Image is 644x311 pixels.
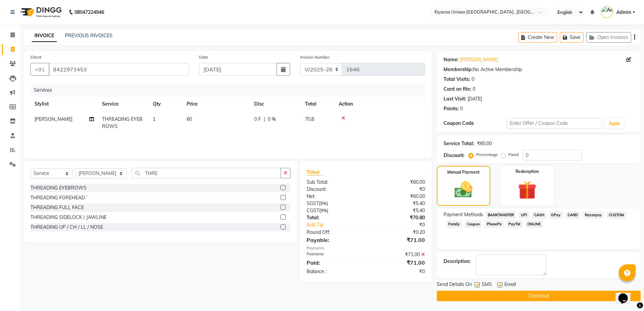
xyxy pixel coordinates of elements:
button: Apply [605,118,624,129]
span: CGST [307,207,319,214]
span: 70.8 [305,116,314,122]
div: 0 [472,76,474,83]
span: CASH [532,211,546,219]
span: [PERSON_NAME] [34,116,72,122]
div: Total: [302,214,366,221]
button: Open Invoices [586,32,631,43]
th: Total [301,96,335,112]
a: PREVIOUS INVOICES [65,32,113,39]
span: 9% [320,208,327,213]
div: Membership: [444,66,473,73]
div: ₹0 [377,221,430,228]
span: | [264,116,265,123]
span: 0 % [268,116,276,123]
iframe: chat widget [616,284,637,304]
div: ₹0 [366,186,430,193]
span: Email [504,281,516,289]
a: INVOICE [32,30,57,42]
span: Razorpay [583,211,604,219]
b: 08047224946 [74,3,104,22]
div: Coupon Code [444,120,507,127]
span: PhonePe [484,220,504,228]
div: Services [31,84,430,96]
div: Points: [444,105,459,112]
span: CUSTOM [606,211,626,219]
div: [DATE] [468,95,482,103]
div: Description: [444,258,471,265]
span: Total [307,169,322,176]
span: 9% [320,201,327,206]
div: Discount: [444,152,464,159]
button: Create New [518,32,557,43]
div: ₹71.00 [366,236,430,244]
div: ₹0.20 [366,229,430,236]
label: Fixed [508,152,519,158]
div: ₹5.40 [366,207,430,214]
div: THREADING SIDELOCK / JAWLINE [30,214,106,221]
div: Net: [302,193,366,200]
span: 0 F [254,116,261,123]
div: ₹60.00 [366,179,430,186]
div: THREADING UP / CH / LL / NOSE [30,224,103,231]
a: [PERSON_NAME] [460,56,498,63]
button: +91 [30,63,49,76]
span: SGST [307,200,319,206]
img: Admin [601,6,613,18]
label: Client [30,54,41,60]
div: ( ) [302,200,366,207]
input: Search by Name/Mobile/Email/Code [49,63,189,76]
div: THREADING EYEBROWS [30,184,87,192]
div: ₹70.80 [366,214,430,221]
span: CARD [566,211,580,219]
label: Invoice Number [300,54,330,60]
button: Save [560,32,583,43]
th: Service [98,96,149,112]
label: Date [199,54,208,60]
div: No Active Membership [444,66,634,73]
div: Round Off: [302,229,366,236]
th: Price [183,96,250,112]
div: Payable: [302,236,366,244]
div: ₹60.00 [477,140,492,147]
span: 1 [153,116,156,122]
span: BANKTANSFER [486,211,516,219]
div: Payments [307,245,425,251]
span: THREADING EYEBROWS [102,116,143,129]
div: Name: [444,56,459,63]
div: ₹5.40 [366,200,430,207]
button: Checkout [437,291,641,301]
img: _cash.svg [449,179,478,200]
span: Payment Methods [444,211,483,218]
span: Admin [616,9,631,16]
span: PayTM [506,220,523,228]
div: THREADING FULL FACE [30,204,84,211]
div: 0 [473,86,475,93]
span: Family [446,220,462,228]
span: 60 [187,116,192,122]
span: ONLINE [525,220,543,228]
span: UPI [519,211,529,219]
div: Sub Total: [302,179,366,186]
div: Razorpay [302,251,366,258]
div: Card on file: [444,86,471,93]
div: ( ) [302,207,366,214]
th: Qty [149,96,183,112]
span: SMS [482,281,492,289]
div: Total Visits: [444,76,470,83]
div: ₹60.00 [366,193,430,200]
img: logo [17,3,64,22]
div: ₹71.00 [366,259,430,267]
div: 0 [460,105,463,112]
div: ₹71.00 [366,251,430,258]
label: Percentage [476,152,498,158]
label: Manual Payment [447,169,480,175]
th: Action [335,96,425,112]
span: Coupon [464,220,482,228]
div: Service Total: [444,140,474,147]
input: Enter Offer / Coupon Code [507,118,602,129]
img: _gift.svg [512,179,542,202]
th: Disc [250,96,301,112]
label: Redemption [516,169,539,175]
span: GPay [549,211,563,219]
th: Stylist [30,96,98,112]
